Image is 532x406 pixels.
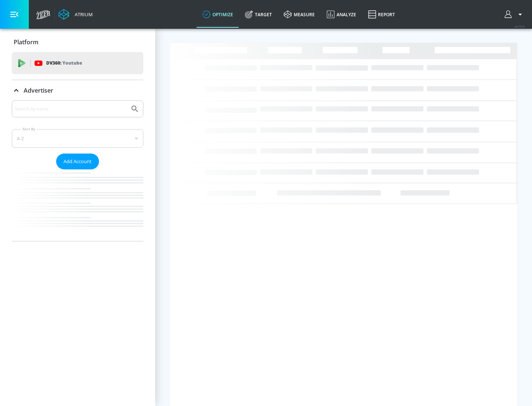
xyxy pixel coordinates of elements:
[56,154,99,169] button: Add Account
[24,86,53,94] p: Advertiser
[58,9,93,20] a: Atrium
[12,129,143,148] div: A-Z
[12,100,143,241] div: Advertiser
[12,80,143,101] div: Advertiser
[278,1,321,28] a: measure
[72,11,93,18] div: Atrium
[62,59,82,67] p: Youtube
[46,59,82,67] p: DV360:
[64,157,92,166] span: Add Account
[239,1,278,28] a: Target
[321,1,362,28] a: Analyze
[21,127,37,131] label: Sort By
[362,1,401,28] a: Report
[12,52,143,74] div: DV360: Youtube
[12,32,143,52] div: Platform
[197,1,239,28] a: optimize
[514,24,525,28] span: v 4.19.0
[15,104,127,114] input: Search by name
[14,38,38,46] p: Platform
[12,169,143,241] nav: list of Advertiser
